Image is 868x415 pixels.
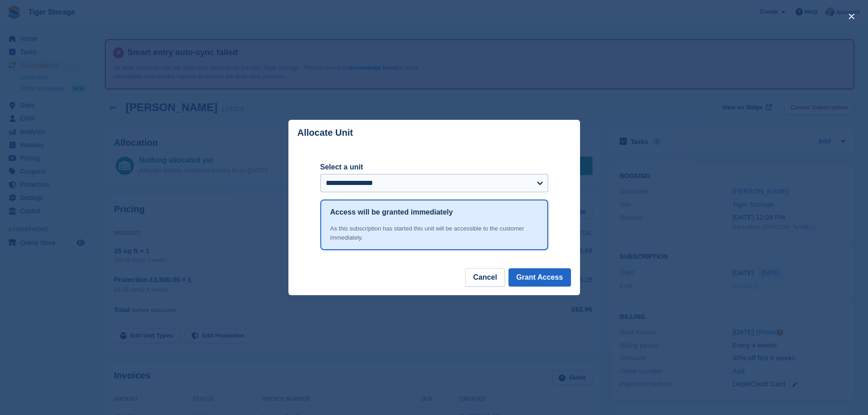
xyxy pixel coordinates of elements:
[298,128,353,138] p: Allocate Unit
[320,162,548,173] label: Select a unit
[330,224,538,242] div: As this subscription has started this unit will be accessible to the customer immediately.
[844,9,859,24] button: close
[508,268,571,287] button: Grant Access
[465,268,504,287] button: Cancel
[330,207,453,218] h1: Access will be granted immediately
